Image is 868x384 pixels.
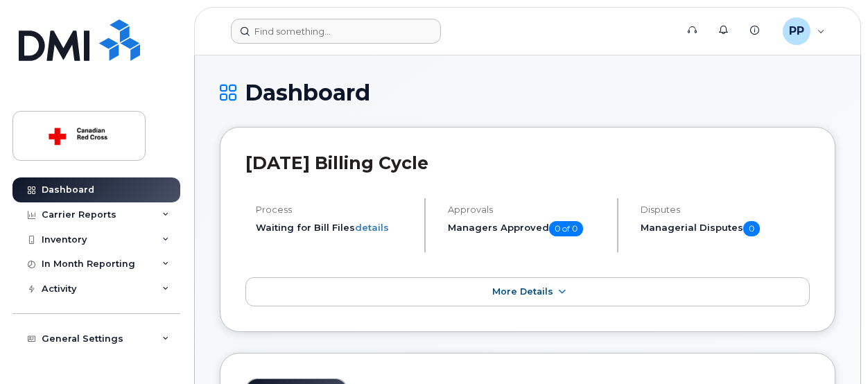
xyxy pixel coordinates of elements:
h1: Dashboard [220,80,835,105]
h4: Disputes [641,204,810,215]
span: More Details [492,286,553,297]
span: 0 of 0 [549,221,583,236]
h4: Approvals [448,204,605,215]
h2: [DATE] Billing Cycle [245,152,810,173]
h4: Process [256,204,413,215]
a: details [355,222,389,233]
h5: Managers Approved [448,221,605,236]
li: Waiting for Bill Files [256,221,413,234]
span: 0 [743,221,760,236]
h5: Managerial Disputes [641,221,810,236]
